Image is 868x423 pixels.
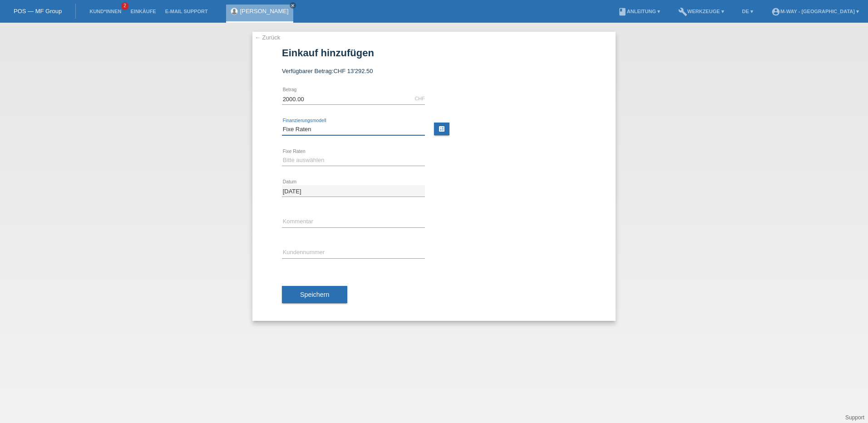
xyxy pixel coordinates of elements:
div: Verfügbarer Betrag: [282,68,586,74]
a: ← Zurück [255,34,280,41]
span: Speichern [300,291,329,298]
a: account_circlem-way - [GEOGRAPHIC_DATA] ▾ [767,9,863,14]
a: calculate [434,123,449,135]
span: CHF 13'292.50 [333,68,373,74]
button: Speichern [282,286,347,303]
a: Kund*innen [85,9,126,14]
a: close [290,2,296,9]
h1: Einkauf hinzufügen [282,47,586,59]
i: account_circle [771,7,780,16]
a: POS — MF Group [14,8,62,15]
a: Support [845,414,864,421]
i: build [678,7,687,16]
a: buildWerkzeuge ▾ [674,9,729,14]
a: Einkäufe [126,9,160,14]
i: book [618,7,627,16]
a: DE ▾ [738,9,758,14]
div: CHF [414,96,425,101]
a: bookAnleitung ▾ [613,9,665,14]
i: close [291,3,295,8]
span: 2 [121,2,128,10]
a: [PERSON_NAME] [240,8,289,15]
i: calculate [438,125,445,133]
a: E-Mail Support [161,9,212,14]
